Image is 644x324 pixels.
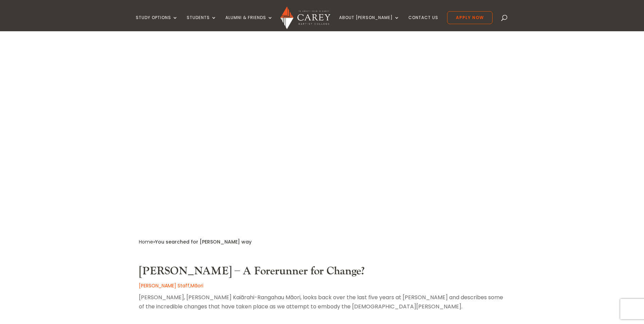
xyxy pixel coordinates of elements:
a: Apply Now [447,11,493,24]
a: About [PERSON_NAME] [339,15,400,31]
a: Contact Us [408,15,438,31]
p: , [139,281,505,290]
img: Carey Baptist College [280,6,330,29]
span: » [139,238,252,245]
a: Home [139,238,153,245]
p: [PERSON_NAME], [PERSON_NAME] Kaiārahi-Rangahau Māori, looks back over the last five years at [PER... [139,293,505,311]
span: You searched for [PERSON_NAME] way [155,238,252,245]
a: Study Options [136,15,178,31]
a: [PERSON_NAME] Staff [139,282,189,289]
a: [PERSON_NAME] – A Forerunner for Change? [139,264,365,278]
a: Students [187,15,217,31]
a: Alumni & Friends [225,15,273,31]
a: Māori [190,282,203,289]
